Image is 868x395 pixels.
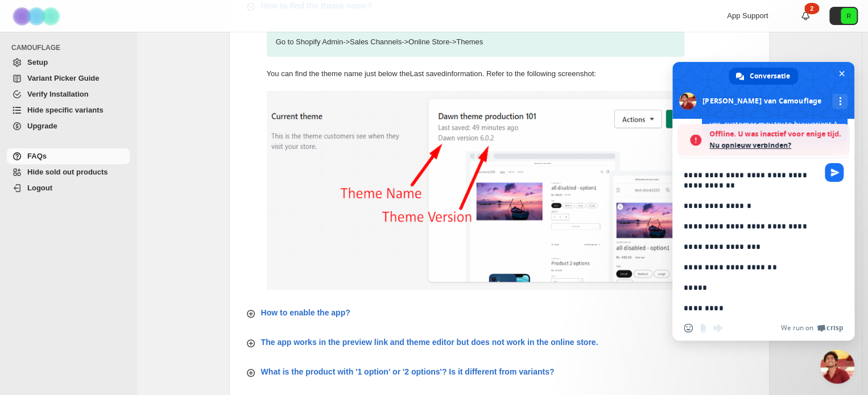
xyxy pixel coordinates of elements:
a: Verify Installation [7,86,130,102]
span: Hide specific variants [27,106,104,114]
a: Setup [7,55,130,70]
span: Chat sluiten [836,68,848,80]
span: Nu opnieuw verbinden? [709,140,844,151]
a: Hide specific variants [7,102,130,118]
span: We run on [781,323,813,332]
span: CAMOUFLAGE [11,43,131,52]
a: 2 [800,10,811,22]
span: Avatar with initials R [841,8,857,24]
button: What is the product with '1 option' or '2 options'? Is it different from variants? [238,361,760,382]
div: Chat sluiten [820,350,854,384]
p: What is the product with '1 option' or '2 options'? Is it different from variants? [261,366,555,377]
span: Setup [27,58,48,66]
a: FAQs [7,148,130,164]
img: Camouflage [9,1,66,32]
p: You can find the theme name just below the Last saved information. Refer to the following screens... [267,68,684,80]
span: Verify Installation [27,90,89,98]
a: We run onCrisp [781,323,843,332]
span: App Support [727,11,768,20]
span: Variant Picker Guide [27,74,99,82]
a: Hide sold out products [7,164,130,180]
span: Emoji invoegen [684,323,693,332]
div: Conversatie [729,68,798,85]
div: Meer kanalen [832,94,848,109]
p: Go to Shopify Admin -> Sales Channels -> Online Store -> Themes [267,27,684,57]
text: R [846,13,851,19]
a: Logout [7,180,130,196]
textarea: Typ een bericht... [684,168,818,315]
div: 2 [804,3,819,14]
span: Hide sold out products [27,168,108,176]
a: Upgrade [7,118,130,134]
span: Conversatie [750,68,790,85]
button: The app works in the preview link and theme editor but does not work in the online store. [238,332,760,352]
span: Logout [27,184,52,192]
p: How to enable the app? [261,307,350,318]
button: How to enable the app? [238,302,760,323]
span: FAQs [27,152,47,160]
span: Crisp [826,323,843,332]
span: Stuur [825,163,844,182]
img: find-theme-name [267,91,722,290]
span: Offline. U was inactief voor enige tijd. [709,128,844,140]
span: Upgrade [27,122,57,130]
button: Avatar with initials R [829,7,858,25]
p: The app works in the preview link and theme editor but does not work in the online store. [261,336,598,348]
a: Variant Picker Guide [7,70,130,86]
